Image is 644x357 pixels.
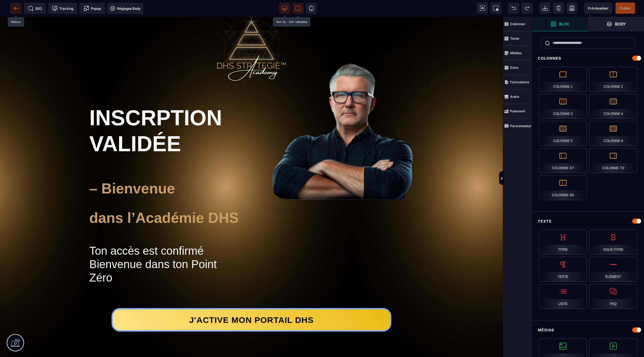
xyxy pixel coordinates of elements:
div: Colonne 6 [589,121,637,146]
div: Texte [539,257,587,282]
strong: Colonnes [510,22,525,26]
span: Formulaires [503,75,532,89]
strong: Paiement [510,109,525,113]
strong: Médias [510,51,522,55]
span: Nettoyage [553,3,564,14]
span: Capture d'écran [490,3,501,14]
span: Favicon [107,3,143,14]
div: Titre [539,230,587,255]
span: Voir mobile [306,3,317,14]
div: Colonne 5 [539,121,587,146]
strong: Body [615,22,626,26]
div: Colonne 3 [539,94,587,119]
span: Enregistrer [566,3,577,14]
div: Colonnes [532,53,644,63]
span: Extra [503,60,532,75]
div: Colonne 2 [589,67,637,92]
span: Autre [503,89,532,104]
div: Sous-titre [589,230,637,255]
span: Paiement [503,104,532,119]
div: Médias [532,325,644,335]
h1: – Bienvenue dans l’Académie DHS [89,157,242,216]
div: Liste [539,284,587,309]
span: Retour [10,3,22,14]
strong: Texte [510,36,519,41]
span: Prévisualiser [588,6,609,10]
span: Code de suivi [48,3,77,14]
span: Publier [620,6,631,10]
span: Métadata SEO [24,3,46,14]
span: Réglages Body [110,6,141,11]
span: Afficher les vues [532,170,538,187]
span: Médias [503,46,532,60]
div: FAQ [589,284,637,309]
text: Ton accès est confirmé Bienvenue dans ton Point Zéro [89,226,242,269]
span: Voir les composants [477,3,488,14]
span: Personnalisé [503,119,532,133]
strong: Autre [510,94,519,99]
div: Colonne 4 [589,94,637,119]
span: Ouvrir les blocs [532,17,588,31]
span: Enregistrer le contenu [615,3,635,14]
button: J'ACTIVE MON PORTAIL DHS [112,291,391,315]
span: Popup [84,6,101,11]
span: Défaire [508,3,519,14]
span: Aperçu [584,3,612,14]
span: Tracking [52,6,73,11]
div: Élément [589,257,637,282]
span: Créer une alerte modale [79,3,105,14]
span: Rétablir [522,3,533,14]
strong: Personnalisé [510,124,531,128]
div: Colonne 7/3 [589,148,637,173]
div: Colonne 4/5 [539,175,587,200]
strong: Formulaires [510,80,529,84]
span: SEO [28,6,42,11]
strong: Bloc [559,22,570,26]
div: Texte [532,216,644,226]
span: Voir tablette [292,3,304,14]
span: Texte [503,31,532,46]
span: Ouvrir les calques [588,17,644,31]
div: Colonne 3/7 [539,148,587,173]
span: Voir bureau [279,3,290,14]
h1: INSCRPTION VALIDÉE [89,85,242,143]
div: Colonne 1 [539,67,587,92]
span: Colonnes [503,17,532,31]
strong: Extra [510,65,518,70]
img: 4242a4ba1989e7bac6e18821e244ab39_3.png [272,42,413,183]
span: Importer [539,3,551,14]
